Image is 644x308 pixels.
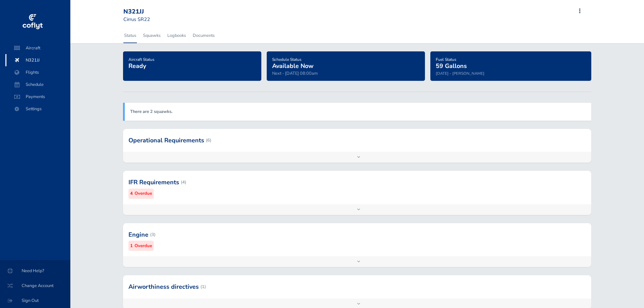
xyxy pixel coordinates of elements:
[21,12,44,32] img: coflyt logo
[12,42,64,54] span: Aircraft
[135,190,152,197] small: Overdue
[8,265,62,277] span: Need Help?
[12,78,64,91] span: Schedule
[192,28,215,43] a: Documents
[123,28,137,43] a: Status
[123,8,172,16] div: N321JJ
[142,28,161,43] a: Squawks
[135,242,152,250] small: Overdue
[272,62,313,70] span: Available Now
[436,62,467,70] span: 59 Gallons
[128,62,146,70] span: Ready
[123,16,150,23] small: Cirrus SR22
[12,66,64,78] span: Flights
[167,28,187,43] a: Logbooks
[272,57,302,62] span: Schedule Status
[12,54,64,66] span: N321JJ
[272,55,313,70] a: Schedule StatusAvailable Now
[8,280,62,292] span: Change Account
[12,103,64,115] span: Settings
[12,91,64,103] span: Payments
[436,57,456,62] span: Fuel Status
[130,109,172,115] a: There are 2 squawks.
[272,70,318,76] span: Next - [DATE] 08:00am
[436,71,484,76] small: [DATE] - [PERSON_NAME]
[8,294,62,307] span: Sign Out
[128,57,154,62] span: Aircraft Status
